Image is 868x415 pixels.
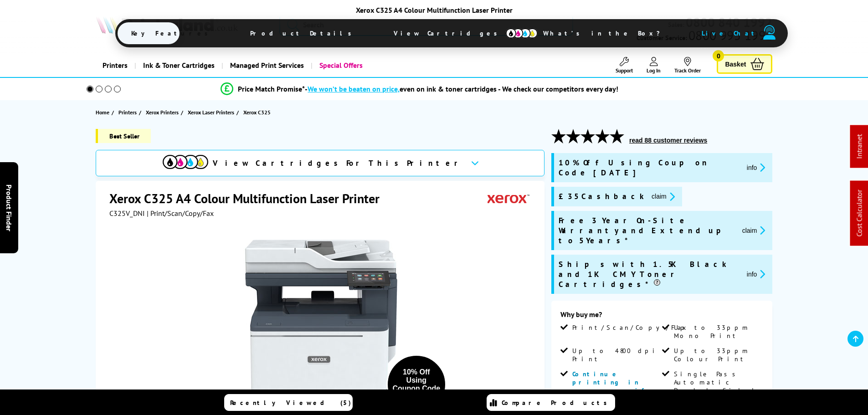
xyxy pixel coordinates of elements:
span: 0 [713,50,724,61]
a: Support [616,57,633,74]
span: 10% Off Using Coupon Code [DATE] [559,158,740,178]
a: Cost Calculator [855,190,864,237]
span: Print/Scan/Copy/Fax [572,323,689,332]
span: Product Details [236,22,370,44]
a: Special Offers [311,54,370,77]
span: Up to 4800 dpi Print [572,347,660,363]
h1: Xerox C325 A4 Colour Multifunction Laser Printer [109,190,389,207]
a: Printers [96,54,134,77]
a: Home [96,108,112,117]
button: promo-description [740,225,768,236]
a: Managed Print Services [221,54,311,77]
div: Xerox C325 A4 Colour Multifunction Laser Printer [115,5,753,15]
span: Printers [118,108,137,117]
span: View Cartridges For This Printer [213,158,463,168]
a: Log In [647,57,661,74]
span: Best Seller [96,129,151,143]
span: Xerox Printers [146,108,179,117]
span: £35 Cashback [559,191,644,202]
button: promo-description [649,191,678,202]
img: View Cartridges [163,155,208,169]
span: Up to 33ppm Colour Print [674,347,761,363]
span: Up to 33ppm Mono Print [674,323,761,340]
span: Ink & Toner Cartridges [143,54,215,77]
span: Price Match Promise* [238,84,305,93]
span: Live Chat [702,29,758,37]
img: cmyk-icon.svg [506,28,538,38]
span: Recently Viewed (5) [230,399,351,407]
a: Basket 0 [717,54,772,74]
span: Product Finder [5,184,14,231]
img: Xerox [488,190,529,207]
span: Key Features [118,22,226,44]
button: read 88 customer reviews [627,136,710,144]
a: Compare Products [487,394,615,411]
span: Basket [725,58,746,70]
a: Recently Viewed (5) [224,394,353,411]
span: Ships with 1.5K Black and 1K CMY Toner Cartridges* [559,259,740,289]
span: Compare Products [502,399,612,407]
a: Intranet [855,134,864,159]
span: Home [96,108,109,117]
a: Xerox C325 [243,108,273,117]
span: What’s in the Box? [529,22,683,44]
img: user-headset-duotone.svg [763,25,776,40]
button: promo-description [744,269,768,279]
span: Single Pass Automatic Double Sided Scanning [674,370,761,403]
div: 10% Off Using Coupon Code [DATE] [392,368,441,401]
span: | Print/Scan/Copy/Fax [147,209,214,218]
span: We won’t be beaten on price, [308,84,400,93]
img: Xerox C325 [232,236,411,415]
div: Why buy me? [560,310,763,323]
span: Xerox C325 [243,108,271,117]
span: Free 3 Year On-Site Warranty and Extend up to 5 Years* [559,215,735,246]
a: Track Order [674,57,701,74]
span: C325V_DNI [109,209,145,218]
span: View Cartridges [380,21,519,45]
li: modal_Promise [74,81,765,97]
a: Ink & Toner Cartridges [134,54,221,77]
span: Support [616,67,633,74]
span: Xerox Laser Printers [188,108,234,117]
a: Xerox Laser Printers [188,108,236,117]
a: Printers [118,108,139,117]
a: Xerox Printers [146,108,181,117]
div: - even on ink & toner cartridges - We check our competitors every day! [305,84,618,93]
span: Log In [647,67,661,74]
button: promo-description [744,162,768,173]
